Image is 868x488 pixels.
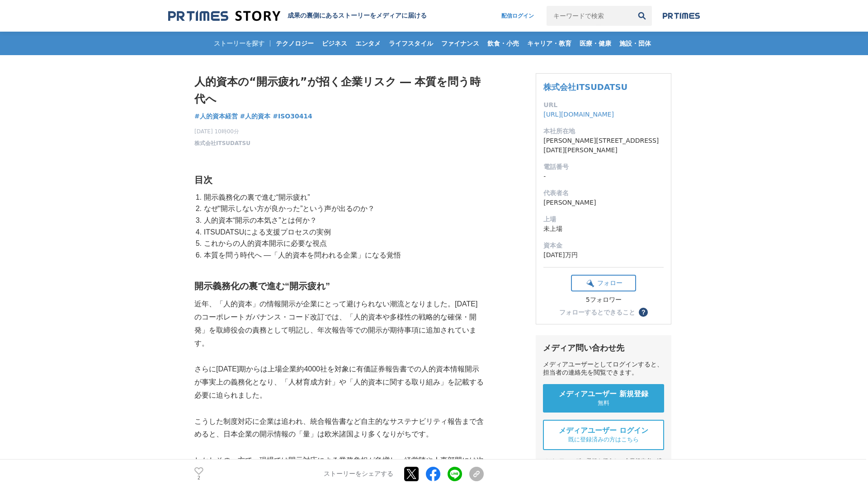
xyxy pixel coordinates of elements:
[543,361,664,377] div: メディアユーザーとしてログインすると、担当者の連絡先を閲覧できます。
[385,32,437,55] a: ライフスタイル
[543,420,664,450] a: メディアユーザー ログイン 既に登録済みの方はこちら
[202,249,484,261] li: 本質を問う時代へ ―「人的資本を問われる企業」になる覚悟
[438,39,483,47] span: ファイナンス
[272,32,317,55] a: テクノロジー
[194,73,484,108] h1: 人的資本の“開示疲れ”が招く企業リスク ― 本質を問う時代へ
[543,127,664,136] dt: 本社所在地
[663,12,700,19] img: prtimes
[318,32,351,55] a: ビジネス
[240,112,271,120] span: #人的資本
[202,238,484,249] li: これからの人的資本開示に必要な視点
[492,6,543,26] a: 配信ログイン
[194,127,250,136] span: [DATE] 10時00分
[571,296,636,304] div: 5フォロワー
[194,454,484,480] p: しかしその一方で、現場では開示対応による業務負担が急増し、経営陣や人事部門には次第に が広がっています。
[547,6,632,26] input: キーワードで検索
[632,6,652,26] button: 検索
[194,281,330,291] strong: 開示義務化の裏で進む“開示疲れ”
[543,250,664,260] dd: [DATE]万円
[168,10,427,22] a: 成果の裏側にあるストーリーをメディアに届ける 成果の裏側にあるストーリーをメディアに届ける
[484,39,523,47] span: 飲食・小売
[484,32,523,55] a: 飲食・小売
[273,112,312,121] a: #ISO30414
[352,32,384,55] a: エンタメ
[543,241,664,250] dt: 資本金
[640,309,646,315] span: ？
[202,192,484,203] li: 開示義務化の裏で進む“開示疲れ”
[194,298,484,350] p: 近年、「人的資本」の情報開示が企業にとって避けられない潮流となりました。[DATE]のコーポレートガバナンス・コード改訂では、「人的資本や多様性の戦略的な確保・開発」を取締役会の責務として明記し...
[288,12,427,20] h2: 成果の裏側にあるストーリーをメディアに届ける
[194,175,212,185] strong: 目次
[568,436,639,444] span: 既に登録済みの方はこちら
[202,226,484,238] li: ITSUDATSUによる支援プロセスの実例
[543,100,664,110] dt: URL
[194,476,203,480] p: 2
[598,399,609,407] span: 無料
[543,162,664,172] dt: 電話番号
[616,39,655,47] span: 施設・団体
[559,309,635,315] div: フォローするとできること
[543,172,664,181] dd: -
[543,198,664,207] dd: [PERSON_NAME]
[543,136,664,155] dd: [PERSON_NAME][STREET_ADDRESS][DATE][PERSON_NAME]
[543,82,627,92] a: 株式会社ITSUDATSU
[385,39,437,47] span: ライフスタイル
[524,32,575,55] a: キャリア・教育
[240,112,271,121] a: #人的資本
[438,32,483,55] a: ファイナンス
[543,343,664,353] div: メディア問い合わせ先
[524,39,575,47] span: キャリア・教育
[194,112,238,121] a: #人的資本経営
[273,112,312,120] span: #ISO30414
[559,426,648,436] span: メディアユーザー ログイン
[202,215,484,226] li: 人的資本“開示の本気さ”とは何か？
[543,384,664,413] a: メディアユーザー 新規登録 無料
[543,224,664,234] dd: 未上場
[352,39,384,47] span: エンタメ
[616,32,655,55] a: 施設・団体
[318,39,351,47] span: ビジネス
[194,415,484,441] p: こうした制度対応に企業は追われ、統合報告書など自主的なサステナビリティ報告まで含めると、日本企業の開示情報の「量」は欧米諸国より多くなりがちです。
[272,39,317,47] span: テクノロジー
[202,203,484,215] li: なぜ“開示しない方が良かった”という声が出るのか？
[543,215,664,224] dt: 上場
[543,111,614,118] a: [URL][DOMAIN_NAME]
[168,10,280,22] img: 成果の裏側にあるストーリーをメディアに届ける
[194,363,484,402] p: さらに[DATE]期からは上場企業約4000社を対象に有価証券報告書での人的資本情報開示が事実上の義務化となり、「人材育成方針」や「人的資本に関する取り組み」を記載する必要に迫られました。
[324,470,393,478] p: ストーリーをシェアする
[576,32,615,55] a: 医療・健康
[571,275,636,291] button: フォロー
[194,139,250,147] a: 株式会社ITSUDATSU
[559,389,648,399] span: メディアユーザー 新規登録
[194,112,238,120] span: #人的資本経営
[543,188,664,198] dt: 代表者名
[639,308,648,317] button: ？
[576,39,615,47] span: 医療・健康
